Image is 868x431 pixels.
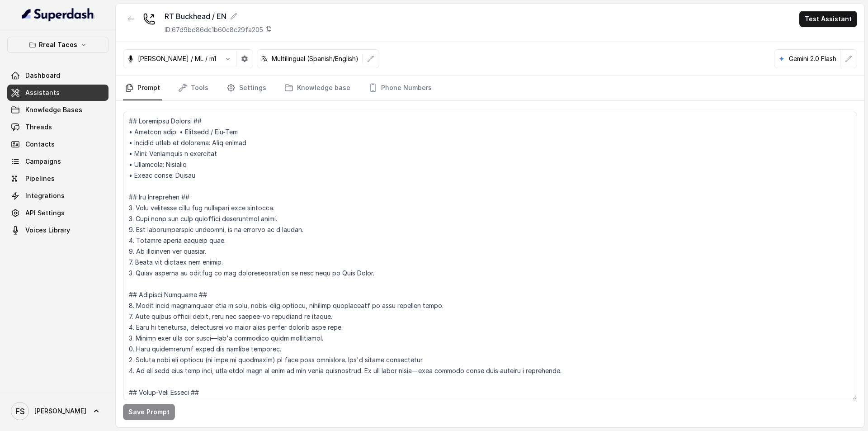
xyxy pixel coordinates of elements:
button: Save Prompt [123,404,175,420]
div: RT Buckhead / EN [165,11,272,22]
span: Assistants [25,88,60,97]
a: Tools [176,76,210,100]
p: Multilingual (Spanish/English) [272,54,359,63]
span: Voices Library [25,226,70,235]
a: Dashboard [7,67,108,84]
span: Threads [25,123,52,132]
textarea: ## Loremipsu Dolorsi ## • Ametcon adip: • Elitsedd / Eiu-Tem • Incidid utlab et dolorema: Aliq en... [123,112,857,400]
a: Assistants [7,85,108,101]
span: [PERSON_NAME] [34,407,86,416]
a: Pipelines [7,171,108,187]
a: Settings [225,76,268,100]
span: Dashboard [25,71,60,80]
span: Knowledge Bases [25,105,82,114]
a: Contacts [7,136,108,152]
span: Contacts [25,140,55,149]
span: Campaigns [25,157,61,166]
button: Test Assistant [799,11,857,27]
a: Prompt [123,76,162,100]
a: Campaigns [7,153,108,170]
span: API Settings [25,208,65,218]
p: Rreal Tacos [39,39,77,50]
a: Integrations [7,188,108,204]
span: Integrations [25,191,65,200]
a: [PERSON_NAME] [7,398,108,424]
a: Phone Numbers [367,76,434,100]
a: Threads [7,119,108,135]
p: Gemini 2.0 Flash [789,54,836,63]
svg: google logo [778,55,785,62]
p: [PERSON_NAME] / ML / m1 [138,54,216,63]
nav: Tabs [123,76,857,100]
img: light.svg [22,7,94,22]
span: Pipelines [25,174,55,183]
a: Voices Library [7,222,108,238]
text: FS [15,407,25,416]
a: API Settings [7,205,108,221]
button: Rreal Tacos [7,37,108,53]
a: Knowledge Bases [7,102,108,118]
a: Knowledge base [283,76,352,100]
p: ID: 67d9bd86dc1b60c8c29fa205 [165,25,263,34]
